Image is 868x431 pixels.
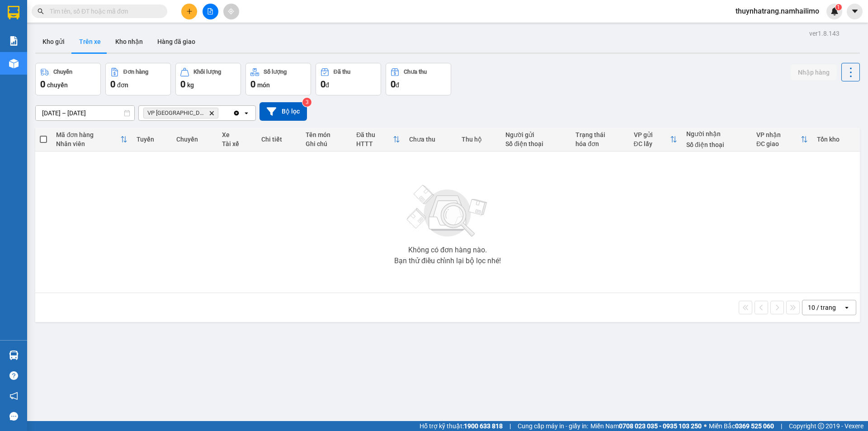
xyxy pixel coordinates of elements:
[50,6,156,16] input: Tìm tên, số ĐT hoặc mã đơn
[386,63,451,95] button: Chưa thu0đ
[203,4,218,19] button: file-add
[40,79,45,90] span: 0
[8,6,19,19] img: logo-vxr
[590,421,702,431] span: Miền Nam
[835,4,842,10] sup: 1
[147,109,205,117] span: VP Nha Trang
[38,8,44,14] span: search
[56,140,120,147] div: Nhân viên
[837,4,840,10] span: 1
[302,98,311,107] sup: 3
[9,36,19,46] img: solution-icon
[72,31,108,52] button: Trên xe
[105,63,171,95] button: Đơn hàng0đơn
[306,131,347,138] div: Tên món
[851,7,859,15] span: caret-down
[106,40,179,53] div: 0969963123
[233,109,240,117] svg: Clear all
[143,108,218,118] span: VP Nha Trang, close by backspace
[356,131,393,138] div: Đã thu
[176,136,213,143] div: Chuyến
[228,8,234,14] span: aim
[752,128,812,152] th: Toggle SortBy
[704,424,707,428] span: ⚪️
[106,8,179,29] div: VP [PERSON_NAME]
[735,422,774,430] strong: 0369 525 060
[175,63,241,95] button: Khối lượng0kg
[56,131,120,138] div: Mã đơn hàng
[316,63,381,95] button: Đã thu0đ
[264,69,287,75] div: Số lượng
[259,102,307,121] button: Bộ lọc
[847,4,863,19] button: caret-down
[518,421,588,431] span: Cung cấp máy in - giấy in:
[137,136,167,143] div: Tuyến
[9,412,18,421] span: message
[108,31,150,52] button: Kho nhận
[9,59,19,68] img: warehouse-icon
[709,421,774,431] span: Miền Bắc
[402,180,493,243] img: svg+xml;base64,PHN2ZyBjbGFzcz0ibGlzdC1wbHVnX19zdmciIHhtbG5zPSJodHRwOi8vd3d3LnczLm9yZy8yMDAwL3N2Zy...
[8,29,99,42] div: 0338357937
[222,140,252,147] div: Tài xế
[53,69,72,75] div: Chuyến
[629,128,682,152] th: Toggle SortBy
[9,392,18,400] span: notification
[193,69,221,75] div: Khối lượng
[634,131,670,138] div: VP gửi
[150,31,203,52] button: Hàng đã giao
[8,9,22,18] span: Gửi:
[220,109,221,118] input: Selected VP Nha Trang.
[106,9,127,18] span: Nhận:
[9,371,18,380] span: question-circle
[394,257,501,265] div: Bạn thử điều chỉnh lại bộ lọc nhé!
[36,106,134,120] input: Select a date range.
[7,58,101,69] div: 100.000
[509,421,511,431] span: |
[576,131,624,138] div: Trạng thái
[187,81,194,89] span: kg
[728,5,826,17] span: thuynhatrang.namhailimo
[245,63,311,95] button: Số lượng0món
[420,421,503,431] span: Hỗ trợ kỹ thuật:
[306,140,347,147] div: Ghi chú
[756,140,801,147] div: ĐC giao
[180,79,185,90] span: 0
[222,131,252,138] div: Xe
[808,303,836,312] div: 10 / trang
[408,246,487,254] div: Không có đơn hàng nào.
[818,423,824,429] span: copyright
[576,140,624,147] div: hóa đơn
[391,79,396,90] span: 0
[396,81,399,89] span: đ
[35,63,101,95] button: Chuyến0chuyến
[8,8,99,29] div: VP [GEOGRAPHIC_DATA]
[209,110,214,116] svg: Delete
[404,69,427,75] div: Chưa thu
[52,128,132,152] th: Toggle SortBy
[791,64,837,81] button: Nhập hàng
[325,81,329,89] span: đ
[756,131,801,138] div: VP nhận
[181,4,197,19] button: plus
[106,29,179,40] div: a thái
[7,59,21,69] span: CR :
[334,69,350,75] div: Đã thu
[356,140,393,147] div: HTTT
[619,422,702,430] strong: 0708 023 035 - 0935 103 250
[321,79,325,90] span: 0
[464,422,503,430] strong: 1900 633 818
[686,130,747,137] div: Người nhận
[250,79,255,90] span: 0
[505,140,566,147] div: Số điện thoại
[686,141,747,148] div: Số điện thoại
[634,140,670,147] div: ĐC lấy
[409,136,453,143] div: Chưa thu
[123,69,148,75] div: Đơn hàng
[505,131,566,138] div: Người gửi
[352,128,405,152] th: Toggle SortBy
[186,8,193,14] span: plus
[257,81,270,89] span: món
[830,7,839,15] img: icon-new-feature
[781,421,782,431] span: |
